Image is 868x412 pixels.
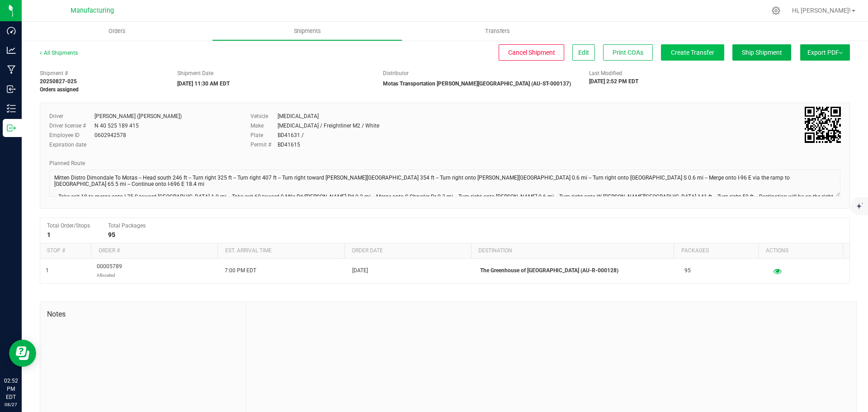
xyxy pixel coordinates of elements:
span: Orders [96,27,138,35]
p: 02:52 PM EDT [4,377,18,401]
div: [PERSON_NAME] ([PERSON_NAME]) [94,112,182,120]
a: All Shipments [40,50,78,56]
div: 0602942578 [94,131,126,139]
label: Driver [49,112,94,120]
span: Export PDF [807,49,843,56]
th: Stop # [40,243,91,259]
span: Hi, [PERSON_NAME]! [792,7,851,14]
button: Cancel Shipment [499,44,564,61]
strong: Motas Transportation [PERSON_NAME][GEOGRAPHIC_DATA] (AU-ST-000137) [383,81,571,87]
span: Shipment # [40,69,164,77]
p: 08/27 [4,401,18,408]
div: N 40 525 189 415 [94,122,139,130]
label: Plate [250,131,278,139]
span: Total Packages [108,223,146,229]
inline-svg: Analytics [7,46,16,55]
label: Permit # [250,141,278,149]
span: Shipments [282,27,333,35]
strong: 1 [47,231,51,238]
strong: [DATE] 2:52 PM EDT [589,78,638,85]
inline-svg: Inbound [7,85,16,94]
th: Actions [758,243,843,259]
button: Create Transfer [661,44,724,61]
inline-svg: Outbound [7,123,16,133]
span: 1 [46,266,49,275]
button: Print COAs [603,44,653,61]
th: Order date [344,243,471,259]
span: 7:00 PM EDT [225,266,256,275]
strong: [DATE] 11:30 AM EDT [177,81,230,87]
inline-svg: Manufacturing [7,65,16,74]
div: Manage settings [770,6,782,15]
span: Cancel Shipment [508,49,555,56]
a: Orders [22,22,212,41]
div: [MEDICAL_DATA] [278,112,319,120]
iframe: Resource center [9,340,36,367]
div: BD41631 / [278,131,304,139]
p: Allocated [97,271,122,279]
span: Manufacturing [71,7,114,14]
label: Employee ID [49,131,94,139]
span: Ship Shipment [742,49,782,56]
label: Shipment Date [177,69,213,77]
span: 95 [684,266,691,275]
inline-svg: Inventory [7,104,16,113]
span: Create Transfer [671,49,714,56]
strong: 20250827-025 [40,78,77,85]
label: Last Modified [589,69,622,77]
th: Packages [674,243,758,259]
th: Destination [471,243,674,259]
button: Ship Shipment [732,44,791,61]
th: Est. arrival time [217,243,344,259]
th: Order # [91,243,217,259]
span: Edit [578,49,589,56]
label: Distributor [383,69,409,77]
strong: Orders assigned [40,86,79,93]
qrcode: 20250827-025 [805,107,841,143]
button: Export PDF [800,44,850,61]
span: [DATE] [352,266,368,275]
span: Total Order/Stops [47,223,90,229]
span: 00005789 [97,262,122,279]
div: [MEDICAL_DATA] / Freightliner M2 / White [278,122,379,130]
label: Driver license # [49,122,94,130]
a: Shipments [212,22,402,41]
label: Vehicle [250,112,278,120]
span: Print COAs [613,49,643,56]
inline-svg: Dashboard [7,26,16,35]
span: Planned Route [49,160,85,166]
strong: 95 [108,231,115,238]
span: Notes [47,309,239,320]
button: Edit [572,44,595,61]
span: Transfers [473,27,522,35]
div: BD41615 [278,141,300,149]
label: Make [250,122,278,130]
p: The Greenhouse of [GEOGRAPHIC_DATA] (AU-R-000128) [480,266,674,275]
a: Transfers [402,22,593,41]
img: Scan me! [805,107,841,143]
label: Expiration date [49,141,94,149]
